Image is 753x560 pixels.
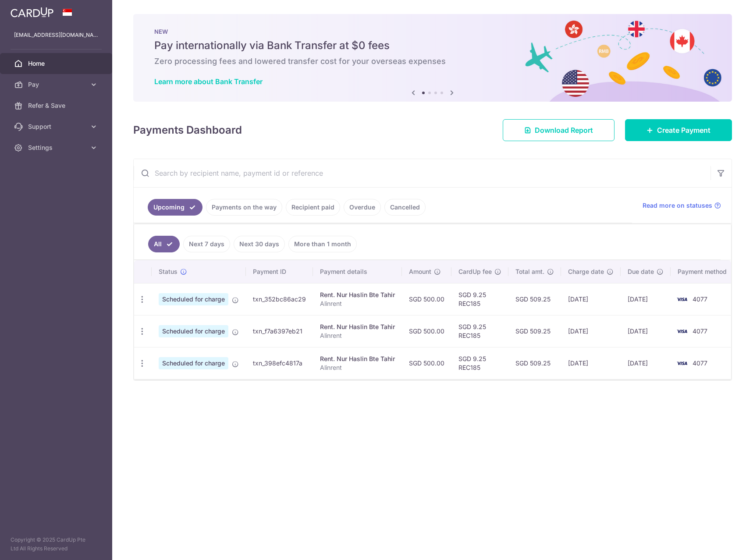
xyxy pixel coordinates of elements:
[535,125,593,135] span: Download Report
[154,28,711,35] p: NEW
[183,236,230,252] a: Next 7 days
[320,354,395,363] div: Rent. Nur Haslin Bte Tahir
[561,347,621,379] td: [DATE]
[561,315,621,347] td: [DATE]
[451,315,508,347] td: SGD 9.25 REC185
[159,293,228,305] span: Scheduled for charge
[673,294,691,305] img: Bank Card
[14,31,98,39] p: [EMAIL_ADDRESS][DOMAIN_NAME]
[628,267,654,276] span: Due date
[286,199,340,216] a: Recipient paid
[234,236,285,252] a: Next 30 days
[621,315,671,347] td: [DATE]
[154,39,711,53] h5: Pay internationally via Bank Transfer at $0 fees
[458,267,492,276] span: CardUp fee
[693,327,707,335] span: 4077
[671,260,737,283] th: Payment method
[508,315,561,347] td: SGD 509.25
[561,283,621,315] td: [DATE]
[320,299,395,308] p: Alinrent
[159,357,228,369] span: Scheduled for charge
[288,236,357,252] a: More than 1 month
[206,199,282,216] a: Payments on the way
[154,56,711,67] h6: Zero processing fees and lowered transfer cost for your overseas expenses
[148,199,202,216] a: Upcoming
[508,283,561,315] td: SGD 509.25
[11,7,53,18] img: CardUp
[515,267,544,276] span: Total amt.
[643,201,712,210] span: Read more on statuses
[154,77,263,86] a: Learn more about Bank Transfer
[693,359,707,367] span: 4077
[148,236,180,252] a: All
[621,283,671,315] td: [DATE]
[621,347,671,379] td: [DATE]
[344,199,381,216] a: Overdue
[657,125,710,135] span: Create Payment
[402,347,451,379] td: SGD 500.00
[28,143,86,152] span: Settings
[508,347,561,379] td: SGD 509.25
[313,260,402,283] th: Payment details
[246,283,313,315] td: txn_352bc86ac29
[320,331,395,340] p: Alinrent
[409,267,431,276] span: Amount
[320,291,395,299] div: Rent. Nur Haslin Bte Tahir
[246,315,313,347] td: txn_f7a6397eb21
[246,260,313,283] th: Payment ID
[643,201,721,210] a: Read more on statuses
[159,267,178,276] span: Status
[568,267,604,276] span: Charge date
[159,325,228,337] span: Scheduled for charge
[134,159,710,187] input: Search by recipient name, payment id or reference
[693,295,707,303] span: 4077
[28,101,86,110] span: Refer & Save
[246,347,313,379] td: txn_398efc4817a
[451,283,508,315] td: SGD 9.25 REC185
[28,80,86,89] span: Pay
[28,59,86,68] span: Home
[320,363,395,372] p: Alinrent
[673,358,691,369] img: Bank Card
[320,323,395,331] div: Rent. Nur Haslin Bte Tahir
[503,119,614,141] a: Download Report
[384,199,426,216] a: Cancelled
[673,326,691,337] img: Bank Card
[402,315,451,347] td: SGD 500.00
[133,122,242,138] h4: Payments Dashboard
[28,122,86,131] span: Support
[402,283,451,315] td: SGD 500.00
[625,119,732,141] a: Create Payment
[133,14,732,102] img: Bank transfer banner
[451,347,508,379] td: SGD 9.25 REC185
